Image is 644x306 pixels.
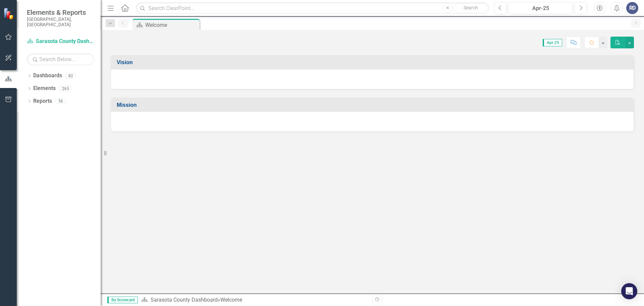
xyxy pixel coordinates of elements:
[151,297,218,303] a: Sarasota County Dashboard
[508,2,573,14] button: Apr-25
[511,4,571,12] div: Apr-25
[3,7,15,19] img: ClearPoint Strategy
[626,2,638,14] button: RD
[59,86,72,91] div: 263
[464,5,478,10] span: Search
[55,98,66,104] div: 56
[33,97,52,105] a: Reports
[220,297,242,303] div: Welcome
[33,85,56,92] a: Elements
[27,16,94,28] small: [GEOGRAPHIC_DATA], [GEOGRAPHIC_DATA]
[543,39,562,46] span: Apr-25
[27,8,94,16] span: Elements & Reports
[621,283,637,299] div: Open Intercom Messenger
[107,297,138,303] span: By Scorecard
[33,72,62,80] a: Dashboards
[27,38,94,45] a: Sarasota County Dashboard
[454,3,487,13] button: Search
[65,73,76,79] div: 82
[145,21,198,29] div: Welcome
[136,2,489,14] input: Search ClearPoint...
[141,296,367,304] div: »
[27,53,94,65] input: Search Below...
[117,59,630,65] h3: Vision
[117,102,630,108] h3: Mission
